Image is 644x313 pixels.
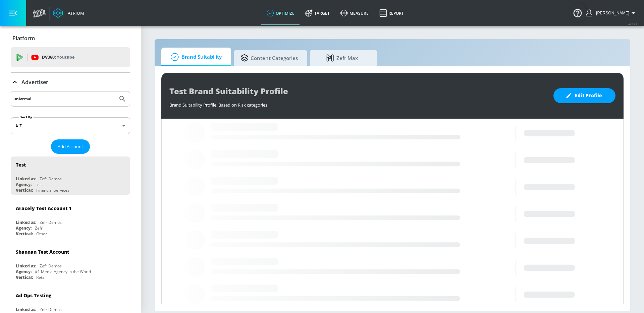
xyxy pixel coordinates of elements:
div: Linked as: [16,307,36,312]
div: Vertical: [16,231,33,237]
div: Zefr Demos [40,176,62,182]
div: #1 Media Agency in the World [35,269,91,274]
div: TestLinked as:Zefr DemosAgency:TestVertical:Financial Services [11,156,130,195]
a: Target [300,1,335,25]
div: Shannan Test Account [16,249,69,255]
p: Platform [12,35,35,42]
div: Ad Ops Testing [16,292,51,299]
div: Advertiser [11,73,130,91]
a: optimize [261,1,300,25]
label: Sort By [19,115,34,119]
p: DV360: [42,54,74,61]
div: Vertical: [16,187,33,193]
a: measure [335,1,374,25]
div: Linked as: [16,176,36,182]
div: DV360: Youtube [11,47,130,67]
div: Brand Suitability Profile: Based on Risk categories [169,99,547,108]
div: Zefr Demos [40,263,62,269]
div: Other [36,231,47,237]
p: Advertiser [21,78,48,86]
span: Add Account [58,143,83,150]
div: Atrium [65,10,84,16]
div: Test [35,182,43,187]
span: Edit Profile [567,91,602,100]
div: Zefr Demos [40,220,62,225]
div: Shannan Test AccountLinked as:Zefr DemosAgency:#1 Media Agency in the WorldVertical:Retail [11,244,130,282]
a: Report [374,1,409,25]
div: Linked as: [16,220,36,225]
div: Agency: [16,182,32,187]
span: Zefr Max [317,50,368,66]
div: Vertical: [16,274,33,280]
button: Submit Search [115,91,130,106]
div: Agency: [16,269,32,274]
div: Retail [36,274,47,280]
button: Open Resource Center [568,3,587,22]
div: Agency: [16,225,32,231]
span: Content Categories [240,50,298,66]
a: Atrium [53,8,84,18]
div: A-Z [11,117,130,134]
div: Zefr [35,225,43,231]
button: [PERSON_NAME] [586,9,637,17]
span: Brand Suitability [168,49,222,65]
span: login as: anthony.rios@zefr.com [593,11,629,15]
span: v 4.25.4 [628,22,637,26]
button: Edit Profile [553,88,615,103]
div: Zefr Demos [40,307,62,312]
button: Add Account [51,139,90,154]
div: Aracely Test Account 1Linked as:Zefr DemosAgency:ZefrVertical:Other [11,200,130,238]
div: Platform [11,29,130,48]
p: Youtube [57,54,74,61]
div: Test [16,162,26,168]
div: Aracely Test Account 1 [16,205,71,211]
div: Financial Services [36,187,69,193]
input: Search by name [13,95,115,103]
div: Linked as: [16,263,36,269]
